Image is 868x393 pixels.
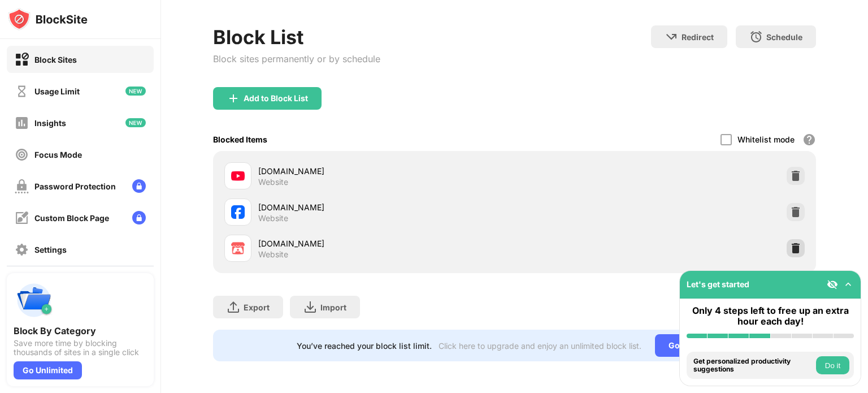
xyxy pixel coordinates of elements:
[231,241,245,255] img: favicons
[34,55,77,64] div: Block Sites
[8,8,88,31] img: logo-blocksite.svg
[34,87,80,96] div: Usage Limit
[816,356,849,374] button: Do it
[258,213,288,223] div: Website
[125,87,146,96] img: new-icon.svg
[766,32,802,42] div: Schedule
[693,357,813,374] div: Get personalized productivity suggestions
[132,211,146,224] img: lock-menu.svg
[213,53,380,64] div: Block sites permanently or by schedule
[14,339,147,357] div: Save more time by blocking thousands of sites in a single click
[439,341,641,351] div: Click here to upgrade and enjoy an unlimited block list.
[258,201,514,213] div: [DOMAIN_NAME]
[15,116,29,130] img: insights-off.svg
[231,205,245,219] img: favicons
[258,177,288,187] div: Website
[258,249,288,260] div: Website
[34,213,109,223] div: Custom Block Page
[14,280,54,321] img: push-categories.svg
[132,179,146,193] img: lock-menu.svg
[15,179,29,193] img: password-protection-off.svg
[125,118,146,127] img: new-icon.svg
[213,135,267,144] div: Blocked Items
[655,334,732,357] div: Go Unlimited
[14,361,82,379] div: Go Unlimited
[34,118,66,128] div: Insights
[687,279,749,289] div: Let's get started
[687,305,854,327] div: Only 4 steps left to free up an extra hour each day!
[737,135,795,144] div: Whitelist mode
[34,150,82,159] div: Focus Mode
[34,182,116,191] div: Password Protection
[258,237,514,249] div: [DOMAIN_NAME]
[682,32,714,42] div: Redirect
[15,148,29,162] img: focus-off.svg
[15,53,29,67] img: block-on.svg
[15,243,29,257] img: settings-off.svg
[244,94,308,103] div: Add to Block List
[15,211,29,225] img: customize-block-page-off.svg
[843,279,854,290] img: omni-setup-toggle.svg
[320,303,346,312] div: Import
[231,169,245,183] img: favicons
[15,84,29,98] img: time-usage-off.svg
[244,303,270,312] div: Export
[827,279,838,290] img: eye-not-visible.svg
[258,165,514,177] div: [DOMAIN_NAME]
[34,245,67,254] div: Settings
[297,341,432,351] div: You’ve reached your block list limit.
[14,325,147,336] div: Block By Category
[213,25,380,49] div: Block List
